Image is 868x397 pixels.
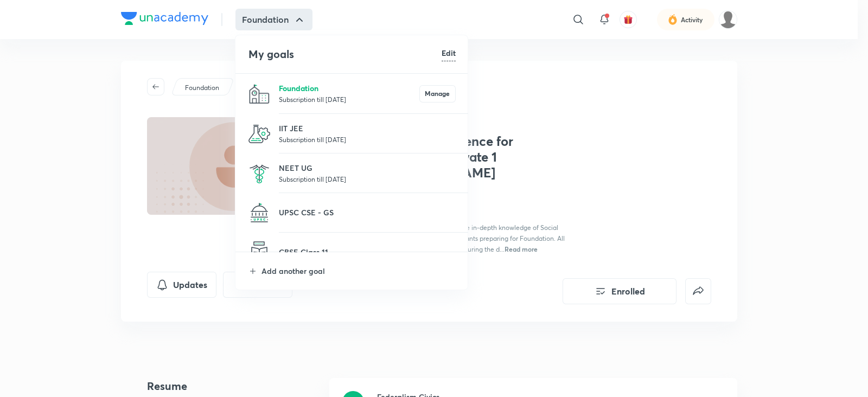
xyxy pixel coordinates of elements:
p: CBSE Class 11 [279,246,456,258]
p: Subscription till [DATE] [279,94,419,105]
p: Add another goal [261,265,456,277]
button: Manage [419,85,456,103]
p: Subscription till [DATE] [279,174,456,184]
h6: Edit [442,47,456,59]
p: IIT JEE [279,123,456,134]
p: Foundation [279,82,419,94]
p: UPSC CSE - GS [279,207,456,218]
img: UPSC CSE - GS [248,202,270,223]
img: IIT JEE [248,123,270,145]
img: CBSE Class 11 [248,241,270,263]
img: Foundation [248,83,270,105]
p: NEET UG [279,162,456,174]
img: NEET UG [248,163,270,184]
h4: My goals [248,46,442,62]
p: Subscription till [DATE] [279,134,456,145]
